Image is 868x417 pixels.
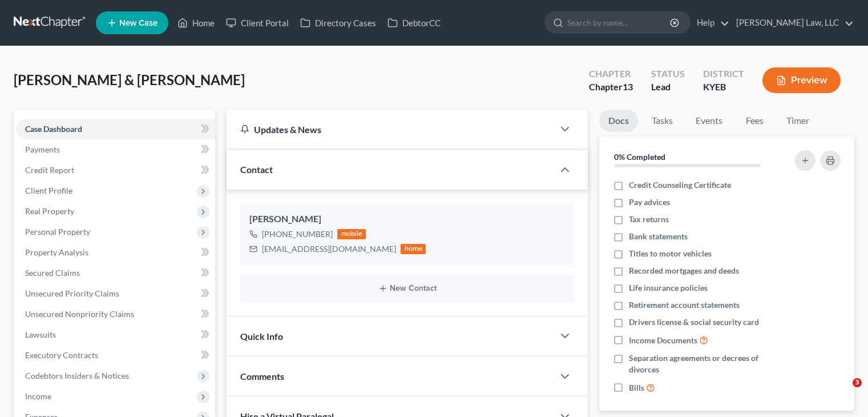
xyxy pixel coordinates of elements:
[691,13,729,33] a: Help
[240,123,540,135] div: Updates & News
[16,119,215,139] a: Case Dashboard
[623,81,633,92] span: 13
[16,345,215,366] a: Executory Contracts
[777,110,818,132] a: Timer
[262,228,333,240] div: [PHONE_NUMBER]
[629,352,781,375] span: Separation agreements or decrees of divorces
[16,242,215,263] a: Property Analysis
[629,179,731,191] span: Credit Counseling Certificate
[25,165,74,175] span: Credit Report
[14,71,245,88] span: [PERSON_NAME] & [PERSON_NAME]
[629,231,688,242] span: Bank statements
[220,13,294,33] a: Client Portal
[16,324,215,345] a: Lawsuits
[16,304,215,324] a: Unsecured Nonpriority Claims
[762,67,841,93] button: Preview
[25,268,80,278] span: Secured Claims
[567,12,672,33] input: Search by name...
[687,110,732,132] a: Events
[629,382,644,394] span: Bills
[629,248,712,259] span: Titles to motor vehicles
[25,206,74,216] span: Real Property
[629,335,697,346] span: Income Documents
[401,244,426,254] div: home
[589,81,633,94] div: Chapter
[614,152,665,162] strong: 0% Completed
[16,283,215,304] a: Unsecured Priority Claims
[25,350,98,360] span: Executory Contracts
[730,13,854,33] a: [PERSON_NAME] Law, LLC
[651,67,685,81] div: Status
[25,371,129,380] span: Codebtors Insiders & Notices
[240,371,284,382] span: Comments
[629,265,739,276] span: Recorded mortgages and deeds
[25,309,134,319] span: Unsecured Nonpriority Claims
[853,378,862,387] span: 3
[25,247,88,257] span: Property Analysis
[25,145,60,154] span: Payments
[294,13,382,33] a: Directory Cases
[736,110,773,132] a: Fees
[382,13,446,33] a: DebtorCC
[16,139,215,160] a: Payments
[629,197,670,208] span: Pay advices
[172,13,220,33] a: Home
[703,81,744,94] div: KYEB
[703,67,744,81] div: District
[240,331,283,342] span: Quick Info
[240,164,273,175] span: Contact
[249,212,565,226] div: [PERSON_NAME]
[589,67,633,81] div: Chapter
[25,391,51,401] span: Income
[337,229,366,239] div: mobile
[25,227,90,236] span: Personal Property
[599,110,638,132] a: Docs
[629,282,708,294] span: Life insurance policies
[25,330,56,339] span: Lawsuits
[16,160,215,181] a: Credit Report
[249,284,565,293] button: New Contact
[25,186,72,195] span: Client Profile
[651,81,685,94] div: Lead
[25,124,82,134] span: Case Dashboard
[629,316,759,328] span: Drivers license & social security card
[629,214,669,225] span: Tax returns
[119,19,158,27] span: New Case
[25,288,119,298] span: Unsecured Priority Claims
[262,243,396,255] div: [EMAIL_ADDRESS][DOMAIN_NAME]
[16,263,215,283] a: Secured Claims
[829,378,857,406] iframe: Intercom live chat
[643,110,682,132] a: Tasks
[629,299,740,311] span: Retirement account statements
